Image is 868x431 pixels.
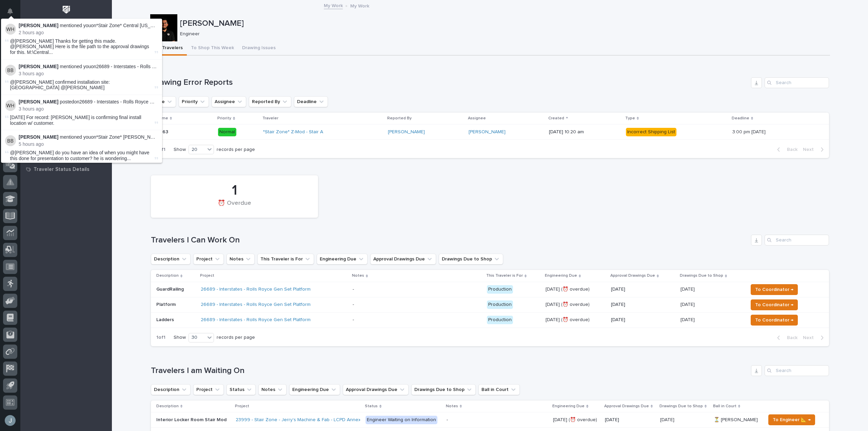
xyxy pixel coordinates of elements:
p: This Traveler is For [486,272,523,279]
div: - [353,302,354,308]
button: Drawings Due to Shop [411,384,476,395]
p: Type [625,115,635,122]
button: Status [226,384,256,395]
button: Drawings Due to Shop [439,254,503,265]
button: Priority [179,96,209,107]
a: 26689 - Interstates - Rolls Royce Gen Set Platform [201,287,311,292]
h1: Travelers I am Waiting On [151,366,748,376]
div: Production [487,316,513,324]
p: [DATE] [611,287,675,292]
p: Project [235,403,249,410]
p: [DATE] [680,316,696,323]
p: Drawings Due to Shop [680,272,723,279]
div: 20 [189,146,205,153]
a: 26689 - Interstates - Rolls Royce Gen Set Platform [96,64,203,69]
p: 2 hours ago [19,30,158,36]
button: Next [800,335,829,341]
div: 30 [189,334,205,341]
a: My Work [324,1,343,9]
p: My Work [350,2,369,9]
a: [PERSON_NAME] [388,129,425,135]
a: 26689 - Interstates - Rolls Royce Gen Set Platform [79,99,186,104]
div: - [447,417,448,423]
p: [DATE] (⏰ overdue) [546,287,606,292]
button: Project [193,254,224,265]
p: Show [174,147,186,153]
span: To Engineer 📐 → [773,416,811,424]
p: mentioned you on : [19,23,158,28]
div: Notifications [8,8,17,19]
div: Incorrect Shipping List [626,128,676,136]
p: records per page [217,147,255,153]
div: Engineer Waiting on Information [366,416,437,424]
p: Created [548,115,564,122]
p: [DATE] [680,300,696,308]
button: Next [800,146,829,153]
button: Reported By [249,96,291,107]
button: Back [772,146,800,153]
a: 23999 - Stair Zone - Jerry's Machine & Fab - LCPD Annex [236,417,361,423]
span: @[PERSON_NAME] confirmed installation site: [GEOGRAPHIC_DATA] @[PERSON_NAME] [10,79,110,91]
img: Wynne Hochstetler [5,100,16,111]
p: [DATE] [660,416,676,423]
div: - [353,287,354,292]
p: 3:00 pm [DATE] [732,128,767,135]
p: Drawings Due to Shop [659,403,703,410]
button: Assignee [212,96,246,107]
p: [DATE] (⏰ overdue) [546,317,606,323]
span: [DATE] For record: [PERSON_NAME] is confirming final install location w/ customer. [10,115,141,126]
h1: Drawing Error Reports [151,78,748,87]
strong: [PERSON_NAME] [19,23,58,28]
p: [DATE] [611,302,675,308]
p: [DATE] [680,285,696,292]
a: 26689 - Interstates - Rolls Royce Gen Set Platform [201,317,311,323]
strong: [PERSON_NAME] [19,64,58,69]
p: mentioned you on : [19,134,158,140]
span: To Coordinator → [755,286,793,294]
strong: [PERSON_NAME] [19,99,58,104]
p: GuardRailing [156,287,195,292]
button: Type [151,96,176,107]
div: Normal [218,128,236,136]
p: Engineering Due [552,403,585,410]
a: Traveler Status Details [20,164,112,174]
div: Production [487,300,513,309]
p: Traveler Status Details [34,166,90,173]
button: My Travelers [150,41,187,56]
strong: [PERSON_NAME] [19,134,58,140]
tr: GuardRailing26689 - Interstates - Rolls Royce Gen Set Platform - Production[DATE] (⏰ overdue)[DAT... [151,282,829,297]
button: Ball in Court [478,384,520,395]
div: Production [487,285,513,294]
p: Traveler [262,115,278,122]
div: Search [765,365,829,376]
button: Deadline [294,96,328,107]
span: Next [803,335,818,341]
button: To Coordinator → [751,315,798,326]
p: 3 hours ago [19,106,158,112]
div: - [353,317,354,323]
p: 1 of 1 [151,329,171,346]
p: Project [200,272,214,279]
span: @[PERSON_NAME] do you have an idea of when you might have this done for presentation to customer?... [10,150,150,161]
a: *Stair Zone* [PERSON_NAME] - [GEOGRAPHIC_DATA] - Mezz Guardrailing [96,134,259,140]
button: Approval Drawings Due [343,384,409,395]
p: [PERSON_NAME] [180,19,827,28]
div: ⏰ Overdue [162,200,307,214]
p: [DATE] (⏰ overdue) [553,416,598,423]
button: Engineering Due [317,254,368,265]
button: Description [151,254,191,265]
img: Brian Bontrager [5,65,16,76]
a: *Stair Zone* Z-Mod - Stair A [263,129,323,135]
h1: Travelers I Can Work On [151,235,748,245]
div: 1 [162,182,307,199]
button: Back [772,335,800,341]
button: Notifications [3,4,17,18]
p: Deadline [732,115,749,122]
a: [PERSON_NAME] [469,129,506,135]
p: mentioned you on : [19,64,158,70]
input: Search [765,77,829,88]
input: Search [765,235,829,246]
span: To Coordinator → [755,316,793,324]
